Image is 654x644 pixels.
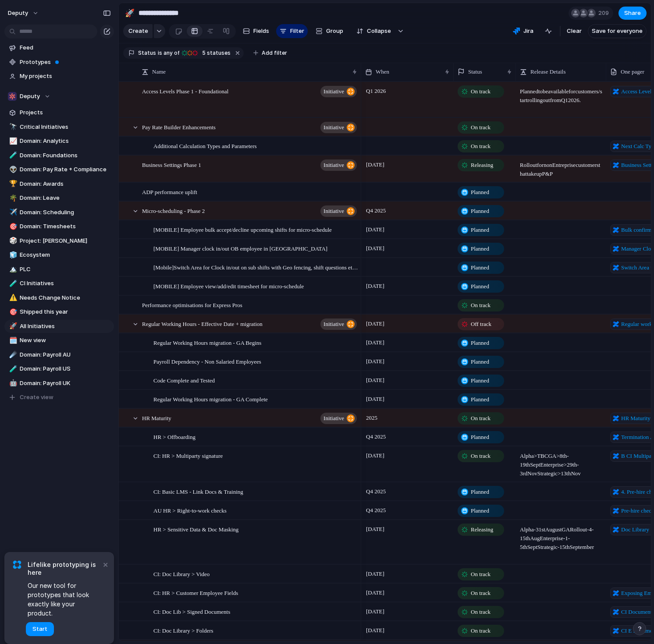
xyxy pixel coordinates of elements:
a: HR Maturity [610,413,653,424]
span: On track [471,123,490,132]
div: 🎲 [9,236,15,246]
button: deputy [4,6,43,20]
span: Planned [471,488,489,496]
span: initiative [323,205,344,217]
span: Planned [471,357,489,366]
button: 🚀 [123,6,137,20]
a: ☄️Domain: Payroll AU [4,348,114,361]
span: [MOBILE] Manager clock in/out OB employee in [GEOGRAPHIC_DATA] [153,243,327,253]
a: ⚠️Needs Change Notice [4,291,114,304]
span: Group [326,27,343,35]
span: Our new tool for prototypes that look exactly like your product. [28,581,101,618]
span: CI: Doc Library > Video [153,569,210,579]
button: initiative [320,413,357,424]
span: [DATE] [364,625,387,636]
span: Planned [471,339,489,347]
span: Name [152,67,166,76]
div: 🧪Domain: Foundations [4,149,114,162]
a: 🏔️PLC [4,263,114,276]
span: On track [471,452,490,460]
div: 🧊 [9,250,15,260]
a: 🎲Project: [PERSON_NAME] [4,234,114,248]
button: initiative [320,122,357,133]
span: Regular Working Hours migration - GA Begins [153,337,261,347]
span: CI: HR > Customer Employee Fields [153,587,238,598]
button: 🏆 [8,180,17,188]
span: Roll out for non Entreprise customers that take up P&P [516,156,606,178]
span: AU HR > Right-to-work checks [153,505,227,515]
span: On track [471,608,490,616]
span: On track [471,589,490,598]
span: Domain: Foundations [20,151,111,160]
button: Filter [276,24,308,38]
div: 🧪 [9,364,15,374]
span: CI: Doc Lib > Signed Documents [153,606,230,616]
span: 5 [199,50,207,56]
span: Needs Change Notice [20,294,111,302]
span: 209 [598,9,611,18]
a: 🤖Domain: Payroll UK [4,377,114,390]
span: Planned [471,226,489,234]
button: 🧪 [8,151,17,160]
span: Alpha - 31st August GA Rollout - 4-15th Aug Enterprise - 1-5th Sept Strategic - 15th September [516,520,606,552]
span: Domain: Leave [20,194,111,202]
div: ☄️ [9,350,15,360]
span: Planned [471,207,489,216]
button: Save for everyone [588,24,647,38]
span: Share [624,9,641,18]
button: Add filter [248,47,292,59]
div: 🎯Shipped this year [4,305,114,318]
div: 🎯 [9,307,15,317]
button: 🧪 [8,364,17,373]
span: [DATE] [364,159,387,170]
button: Collapse [351,24,395,38]
div: 🔭 [9,122,15,132]
span: Off track [471,320,491,329]
span: Performance optimisations for Express Pros [142,300,242,310]
span: [MOBILE] Employee bulk accept/decline upcoming shifts for micro-schedule [153,224,332,234]
span: Planned [471,395,489,404]
a: Projects [4,106,114,119]
span: [DATE] [364,318,387,329]
span: [DATE] [364,224,387,235]
span: Save for everyone [592,27,643,35]
span: initiative [323,318,344,330]
div: 📈Domain: Analytics [4,134,114,148]
div: 🗓️ [9,336,15,346]
span: deputy [8,9,28,18]
span: Planned [471,244,489,253]
span: statuses [199,49,231,57]
button: 5 statuses [180,48,232,58]
div: 🧪Domain: Payroll US [4,362,114,375]
span: Domain: Analytics [20,137,111,145]
span: Ecosystem [20,251,111,259]
span: Micro-scheduling - Phase 2 [142,205,205,216]
span: HR > Sensitive Data & Doc Masking [153,524,238,534]
span: Prototypes [20,58,111,67]
span: On track [471,414,490,423]
button: 📈 [8,137,17,145]
span: Releasing [471,161,493,170]
a: Prototypes [4,56,114,69]
span: Planned [471,506,489,515]
span: Projects [20,108,111,117]
span: Pay Rate Builder Enhancements [142,122,216,132]
span: Domain: Scheduling [20,208,111,217]
button: Group [311,24,348,38]
span: Planned [471,433,489,442]
button: 🧪 [8,279,17,288]
a: 🧪CI Initiatives [4,277,114,290]
a: Feed [4,41,114,54]
button: 🔭 [8,123,17,131]
span: Collapse [367,27,391,35]
a: My projects [4,70,114,83]
span: [DATE] [364,569,387,579]
span: [DATE] [364,281,387,291]
button: Start [26,622,54,636]
button: 🗓️ [8,336,17,345]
